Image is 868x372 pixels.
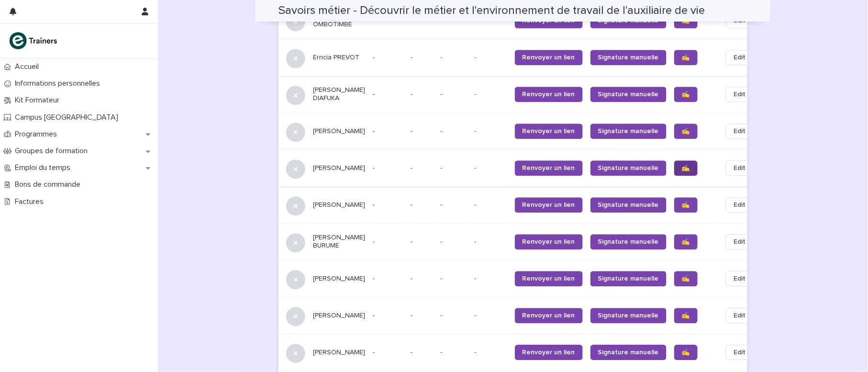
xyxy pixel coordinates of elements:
[590,50,667,65] a: Signature manuelle
[590,87,667,102] a: Signature manuelle
[441,238,467,246] p: -
[674,197,698,213] a: ✍️
[515,234,583,249] a: Renvoyer un lien
[411,347,414,357] p: -
[475,54,507,62] p: -
[726,234,754,249] button: Edit
[515,308,583,323] a: Renvoyer un lien
[373,90,403,99] p: -
[590,197,667,213] a: Signature manuelle
[590,124,667,139] a: Signature manuelle
[674,87,698,102] a: ✍️
[515,160,583,176] a: Renvoyer un lien
[373,54,403,62] p: -
[441,164,467,172] p: -
[674,124,698,139] a: ✍️
[475,127,507,135] p: -
[373,312,403,320] p: -
[726,160,754,176] button: Edit
[441,201,467,209] p: -
[734,348,746,357] span: Edit
[726,345,754,360] button: Edit
[278,39,769,76] tr: Erncia PREVOT--- --Renvoyer un lienSignature manuelle✍️Edit
[682,238,690,245] span: ✍️
[313,201,365,209] p: [PERSON_NAME]
[278,297,769,334] tr: [PERSON_NAME]--- --Renvoyer un lienSignature manuelle✍️Edit
[11,147,95,156] p: Groupes de formation
[475,238,507,246] p: -
[515,124,583,139] a: Renvoyer un lien
[523,312,575,319] span: Renvoyer un lien
[441,127,467,135] p: -
[411,125,414,135] p: -
[313,86,365,102] p: [PERSON_NAME] DIAFUKA
[734,200,746,210] span: Edit
[278,223,769,260] tr: [PERSON_NAME] BURUME--- --Renvoyer un lienSignature manuelle✍️Edit
[590,345,667,360] a: Signature manuelle
[313,164,365,172] p: [PERSON_NAME]
[11,79,108,88] p: Informations personnelles
[313,275,365,283] p: [PERSON_NAME]
[11,180,88,189] p: Bons de commande
[523,202,575,208] span: Renvoyer un lien
[598,165,659,171] span: Signature manuelle
[373,127,403,135] p: -
[411,236,414,246] p: -
[523,349,575,356] span: Renvoyer un lien
[682,128,690,135] span: ✍️
[515,197,583,213] a: Renvoyer un lien
[11,130,65,139] p: Programmes
[313,349,365,357] p: [PERSON_NAME]
[598,275,659,282] span: Signature manuelle
[411,89,414,99] p: -
[441,312,467,320] p: -
[515,50,583,65] a: Renvoyer un lien
[726,87,754,102] button: Edit
[523,128,575,135] span: Renvoyer un lien
[441,90,467,99] p: -
[734,90,746,99] span: Edit
[278,4,705,18] h2: Savoirs métier - Découvrir le métier et l'environnement de travail de l'auxiliaire de vie
[373,275,403,283] p: -
[523,165,575,171] span: Renvoyer un lien
[682,349,690,356] span: ✍️
[373,238,403,246] p: -
[11,96,67,105] p: Kit Formateur
[475,349,507,357] p: -
[598,312,659,319] span: Signature manuelle
[475,201,507,209] p: -
[411,52,414,62] p: -
[523,91,575,98] span: Renvoyer un lien
[674,234,698,249] a: ✍️
[523,54,575,61] span: Renvoyer un lien
[475,312,507,320] p: -
[598,91,659,98] span: Signature manuelle
[674,345,698,360] a: ✍️
[278,186,769,223] tr: [PERSON_NAME]--- --Renvoyer un lienSignature manuelle✍️Edit
[726,271,754,286] button: Edit
[674,271,698,286] a: ✍️
[682,54,690,61] span: ✍️
[278,149,769,186] tr: [PERSON_NAME]--- --Renvoyer un lienSignature manuelle✍️Edit
[734,163,746,173] span: Edit
[313,234,365,250] p: [PERSON_NAME] BURUME
[682,202,690,208] span: ✍️
[278,76,769,113] tr: [PERSON_NAME] DIAFUKA--- --Renvoyer un lienSignature manuelle✍️Edit
[590,234,667,249] a: Signature manuelle
[373,349,403,357] p: -
[734,53,746,62] span: Edit
[734,274,746,283] span: Edit
[726,124,754,139] button: Edit
[278,260,769,297] tr: [PERSON_NAME]--- --Renvoyer un lienSignature manuelle✍️Edit
[11,62,46,71] p: Accueil
[598,54,659,61] span: Signature manuelle
[682,312,690,319] span: ✍️
[411,199,414,209] p: -
[674,160,698,176] a: ✍️
[598,349,659,356] span: Signature manuelle
[726,50,754,65] button: Edit
[674,50,698,65] a: ✍️
[11,163,78,172] p: Emploi du temps
[590,271,667,286] a: Signature manuelle
[734,237,746,247] span: Edit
